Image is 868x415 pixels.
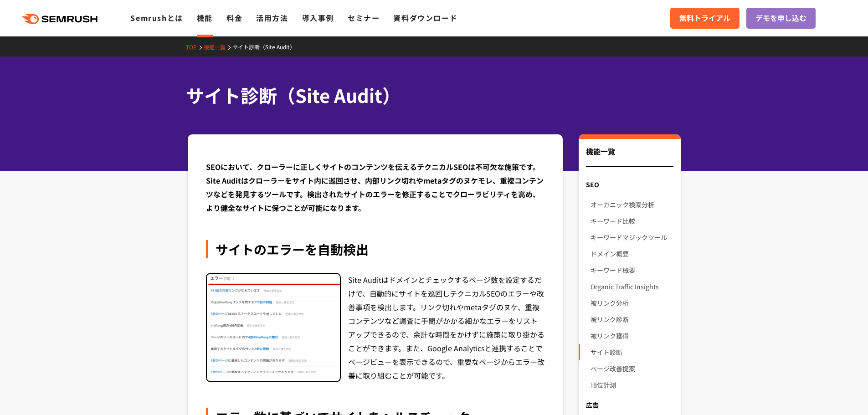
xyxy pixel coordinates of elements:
a: 導入事例 [302,12,334,23]
a: 順位計測 [591,377,673,393]
a: オーガニック検索分析 [591,196,673,213]
a: キーワード概要 [591,262,673,278]
a: 被リンク分析 [591,295,673,311]
a: 料金 [226,12,242,23]
div: 広告 [579,397,680,413]
a: サイト診断 [591,344,673,360]
a: 無料トライアル [670,8,740,29]
a: 活用方法 [256,12,288,23]
span: デモを申し込む [755,12,806,24]
a: 資料ダウンロード [393,12,457,23]
a: 機能 [197,12,213,23]
a: ドメイン概要 [591,246,673,262]
a: キーワードマジックツール [591,229,673,246]
a: Semrushとは [130,12,183,23]
a: Organic Traffic Insights [591,278,673,295]
a: デモを申し込む [746,8,816,29]
a: TOP [186,43,204,51]
a: 被リンク獲得 [591,328,673,344]
a: セミナー [348,12,380,23]
div: SEOにおいて、クローラーに正しくサイトのコンテンツを伝えるテクニカルSEOは不可欠な施策です。Site Auditはクローラーをサイト内に巡回させ、内部リンク切れやmetaタグのヌケモレ、重複... [206,160,545,215]
div: 機能一覧 [586,146,673,167]
div: サイトのエラーを自動検出 [206,240,545,258]
h1: サイト診断（Site Audit） [186,82,673,109]
div: SEO [579,176,680,193]
a: サイト診断（Site Audit） [232,43,302,51]
a: キーワード比較 [591,213,673,229]
a: 機能一覧 [204,43,232,51]
img: サイト診断（Site Audit） エラー一覧 [207,274,340,373]
a: 被リンク診断 [591,311,673,328]
div: Site Auditはドメインとチェックするページ数を設定するだけで、自動的にサイトを巡回しテクニカルSEOのエラーや改善事項を検出します。リンク切れやmetaタグのヌケ、重複コンテンツなど調査... [348,273,545,382]
a: ページ改善提案 [591,360,673,377]
span: 無料トライアル [679,12,730,24]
